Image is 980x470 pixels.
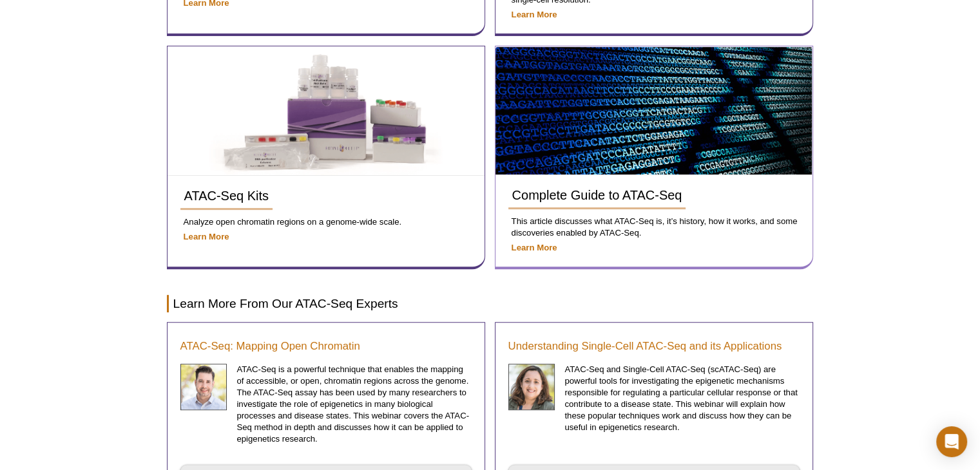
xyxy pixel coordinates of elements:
span: ATAC-Seq Kits [184,189,269,203]
img: Complete Guide to ATAC-Seq [495,47,812,175]
a: Understanding Single-Cell ATAC-Seq and its Applications [508,339,782,354]
a: Learn More [512,242,800,254]
img: ATAC-Seq Kit [168,47,484,175]
a: Learn More [184,231,472,243]
p: This article discusses what ATAC-Seq is, it’s history, how it works, and some discoveries enabled... [508,216,800,239]
a: Complete Guide to ATAC-Seq [495,46,812,175]
h2: Learn More From Our ATAC-Seq Experts [167,295,814,312]
a: ATAC-Seq: Mapping Open Chromatin [180,339,360,354]
span: Complete Guide to ATAC-Seq [512,188,682,202]
a: Learn More [512,9,800,21]
p: Analyze open chromatin regions on a genome-wide scale. [180,216,472,228]
div: Open Intercom Messenger [936,426,967,457]
a: Complete Guide to ATAC-Seq [508,182,686,209]
strong: Learn More [512,10,557,19]
strong: Learn More [184,232,229,241]
a: ATAC-Seq Kit [168,46,485,176]
strong: Learn More [512,243,557,252]
img: Understanding Single-Cell ATAC-Seq and its Applications [508,364,555,411]
img: ATAC-Seq: Mapping Open Chromatin [180,364,227,411]
p: ATAC-Seq is a powerful technique that enables the mapping of accessible, or open, chromatin regio... [236,364,471,445]
p: ATAC-Seq and Single-Cell ATAC-Seq (scATAC-Seq) are powerful tools for investigating the epigeneti... [564,364,799,433]
a: ATAC-Seq Kits [180,182,273,210]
